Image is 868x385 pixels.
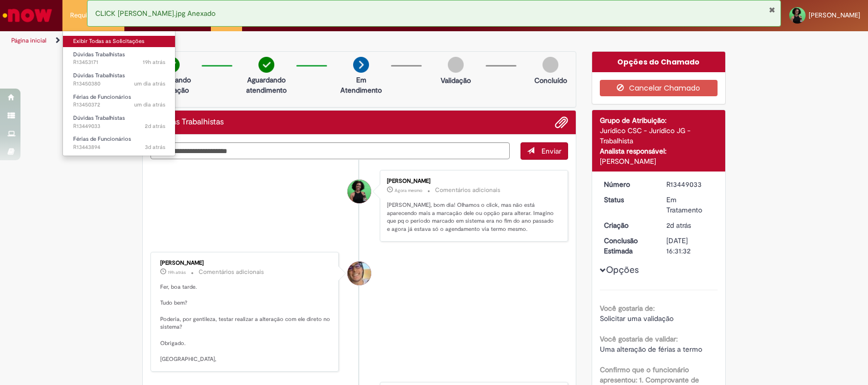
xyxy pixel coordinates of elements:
[145,143,165,151] time: 25/08/2025 10:49:18
[160,283,331,363] p: Fer, boa tarde. Tudo bem? Poderia, por gentileza, testar realizar a alteração com ele direto no s...
[387,178,557,184] div: [PERSON_NAME]
[435,186,501,195] small: Comentários adicionais
[1,5,54,26] img: ServiceNow
[541,146,561,156] span: Enviar
[441,75,471,85] p: Validação
[62,31,176,156] ul: Requisições
[73,80,165,88] span: R13450380
[8,31,571,50] ul: Trilhas de página
[542,57,558,73] img: img-circle-grey.png
[73,143,165,152] span: R13443894
[63,70,176,89] a: Aberto R13450380 : Dúvidas Trabalhistas
[600,125,718,146] div: Jurídico CSC - Jurídico JG - Trabalhista
[168,269,186,275] time: 27/08/2025 14:39:13
[666,236,714,256] div: [DATE] 16:31:32
[592,52,726,72] div: Opções do Chamado
[596,179,659,189] dt: Número
[73,93,131,101] span: Férias de Funcionários
[666,179,714,189] div: R13449033
[73,58,165,67] span: R13453171
[387,201,557,233] p: [PERSON_NAME], bom dia! Olhamos o click, mas não está aparecendo mais a marcação dele ou opção pa...
[395,187,422,194] span: Agora mesmo
[555,116,568,129] button: Adicionar anexos
[150,118,224,127] h2: Dúvidas Trabalhistas Histórico de tíquete
[160,260,331,266] div: [PERSON_NAME]
[258,57,274,73] img: check-circle-green.png
[596,195,659,205] dt: Status
[596,236,659,256] dt: Conclusão Estimada
[70,10,106,20] span: Requisições
[63,134,176,153] a: Aberto R13443894 : Férias de Funcionários
[448,57,464,73] img: img-circle-grey.png
[336,75,386,95] p: Em Atendimento
[520,142,568,160] button: Enviar
[348,180,371,203] div: Fernanda Gabriela De Oliveira Benedito
[134,101,165,109] span: um dia atrás
[11,36,47,45] a: Página inicial
[63,49,176,68] a: Aberto R13453171 : Dúvidas Trabalhistas
[600,334,678,344] b: Você gostaria de validar:
[348,262,371,285] div: Pedro Henrique De Oliveira Alves
[143,58,165,66] time: 27/08/2025 14:29:19
[809,11,860,19] span: [PERSON_NAME]
[666,221,691,230] span: 2d atrás
[63,92,176,111] a: Aberto R13450372 : Férias de Funcionários
[95,9,215,18] span: CLICK [PERSON_NAME].jpg Anexado
[395,187,422,194] time: 28/08/2025 09:48:10
[600,304,655,313] b: Você gostaria de:
[73,101,165,109] span: R13450372
[145,143,165,151] span: 3d atrás
[596,220,659,230] dt: Criação
[145,122,165,130] time: 26/08/2025 14:22:33
[600,115,718,125] div: Grupo de Atribuição:
[63,36,176,47] a: Exibir Todas as Solicitações
[534,75,567,85] p: Concluído
[769,6,775,14] button: Fechar Notificação
[134,101,165,109] time: 26/08/2025 20:27:03
[73,51,125,58] span: Dúvidas Trabalhistas
[666,195,714,215] div: Em Tratamento
[63,113,176,132] a: Aberto R13449033 : Dúvidas Trabalhistas
[199,268,264,276] small: Comentários adicionais
[353,57,369,73] img: arrow-next.png
[600,80,718,96] button: Cancelar Chamado
[143,58,165,66] span: 19h atrás
[134,80,165,88] time: 26/08/2025 20:36:29
[600,314,674,323] span: Solicitar uma validação
[600,156,718,166] div: [PERSON_NAME]
[666,220,714,230] div: 26/08/2025 15:22:31
[600,345,702,354] span: Uma alteração de férias a termo
[73,72,125,79] span: Dúvidas Trabalhistas
[73,135,131,143] span: Férias de Funcionários
[242,75,291,95] p: Aguardando atendimento
[600,146,718,156] div: Analista responsável:
[666,221,691,230] time: 26/08/2025 14:22:31
[150,142,510,160] textarea: Digite sua mensagem aqui...
[73,122,165,131] span: R13449033
[145,122,165,130] span: 2d atrás
[134,80,165,88] span: um dia atrás
[73,114,125,122] span: Dúvidas Trabalhistas
[168,269,186,275] span: 19h atrás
